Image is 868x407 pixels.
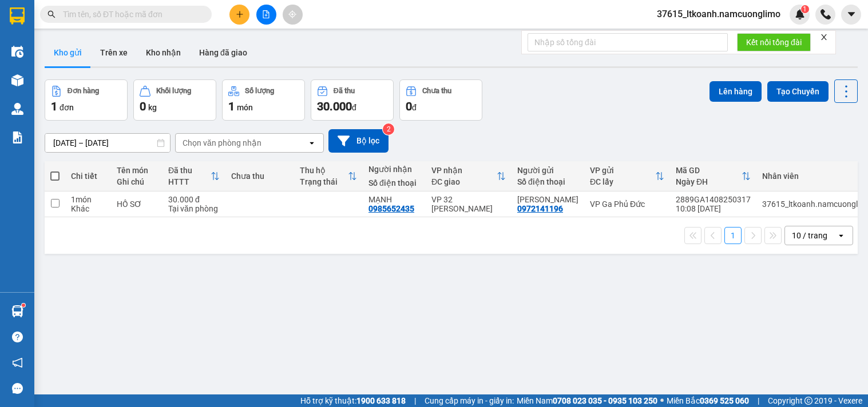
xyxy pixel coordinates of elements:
div: 10:08 [DATE] [676,204,751,213]
button: Hàng đã giao [190,39,256,66]
button: Chưa thu0đ [399,79,482,121]
button: aim [283,5,303,25]
div: 30.000 đ [168,195,220,204]
span: question-circle [12,332,23,342]
button: Bộ lọc [328,129,389,153]
span: Cung cấp máy in - giấy in: [425,394,514,407]
div: VP 32 [PERSON_NAME] [431,195,506,213]
div: 0972141196 [517,204,563,213]
span: 1 [228,99,235,113]
span: đ [352,103,356,112]
div: Đã thu [334,87,355,95]
button: file-add [256,5,276,25]
span: Hỗ trợ kỹ thuật: [300,394,406,407]
span: | [758,394,759,407]
input: Select a date range. [45,134,170,152]
button: 1 [724,227,742,244]
span: kg [148,103,157,112]
sup: 2 [383,123,394,135]
div: 2889GA1408250317 [676,195,751,204]
div: MINH NGỌC [517,195,578,204]
span: plus [236,10,244,18]
img: icon-new-feature [795,9,805,19]
button: Số lượng1món [222,79,305,121]
input: Tìm tên, số ĐT hoặc mã đơn [63,8,198,21]
div: Số lượng [245,87,274,95]
div: Người nhận [368,165,420,174]
button: plus [229,5,249,25]
div: Chi tiết [71,171,105,181]
span: 0 [140,99,146,113]
svg: open [837,231,846,240]
div: Ghi chú [117,177,157,186]
span: Miền Nam [517,394,657,407]
div: Chưa thu [422,87,451,95]
strong: 1900 633 818 [356,396,406,405]
div: VP Ga Phủ Đức [590,199,664,209]
img: warehouse-icon [11,46,23,58]
th: Toggle SortBy [426,161,512,191]
div: Ngày ĐH [676,177,742,186]
button: Đơn hàng1đơn [45,79,128,121]
div: 1 món [71,195,105,204]
div: Đã thu [168,166,211,175]
span: đ [412,103,417,112]
img: warehouse-icon [11,103,23,115]
input: Nhập số tổng đài [528,33,728,51]
div: Thu hộ [300,166,348,175]
span: Kết nối tổng đài [746,36,802,49]
strong: 0369 525 060 [700,396,749,405]
span: Miền Bắc [667,394,749,407]
div: Số điện thoại [368,178,420,187]
span: đơn [60,103,74,112]
div: VP nhận [431,166,497,175]
button: Đã thu30.000đ [311,79,394,121]
span: message [12,383,23,394]
button: Kho nhận [137,39,190,66]
div: 0985652435 [368,204,414,213]
img: warehouse-icon [11,305,23,317]
button: Kho gửi [45,39,91,66]
span: 1 [803,5,807,13]
div: HỒ SƠ [117,199,157,209]
th: Toggle SortBy [584,161,670,191]
span: caret-down [846,9,857,19]
span: copyright [804,397,812,405]
button: Tạo Chuyến [767,81,829,102]
div: ĐC lấy [590,177,655,186]
span: món [237,103,253,112]
span: notification [12,357,23,368]
span: 0 [406,99,412,113]
div: Đơn hàng [68,87,99,95]
div: Người gửi [517,166,578,175]
span: file-add [262,10,270,18]
span: close [820,33,828,41]
div: Khối lượng [156,87,191,95]
div: Chưa thu [231,171,288,181]
button: Khối lượng0kg [133,79,216,121]
svg: open [307,138,316,147]
span: ⚪️ [660,398,664,403]
th: Toggle SortBy [162,161,225,191]
th: Toggle SortBy [294,161,363,191]
span: | [414,394,416,407]
span: search [47,10,56,18]
img: warehouse-icon [11,74,23,86]
div: Khác [71,204,105,213]
span: 37615_ltkoanh.namcuonglimo [648,7,790,21]
span: 30.000 [317,99,352,113]
button: Kết nối tổng đài [737,33,811,51]
div: Tại văn phòng [168,204,220,213]
div: 10 / trang [792,230,827,241]
span: 1 [51,99,57,113]
span: aim [288,10,296,18]
div: MẠNH [368,195,420,204]
img: solution-icon [11,131,23,143]
strong: 0708 023 035 - 0935 103 250 [553,396,657,405]
sup: 1 [801,5,809,13]
div: HTTT [168,177,211,186]
div: Trạng thái [300,177,348,186]
img: phone-icon [821,9,831,19]
img: logo-vxr [10,7,25,25]
th: Toggle SortBy [670,161,756,191]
